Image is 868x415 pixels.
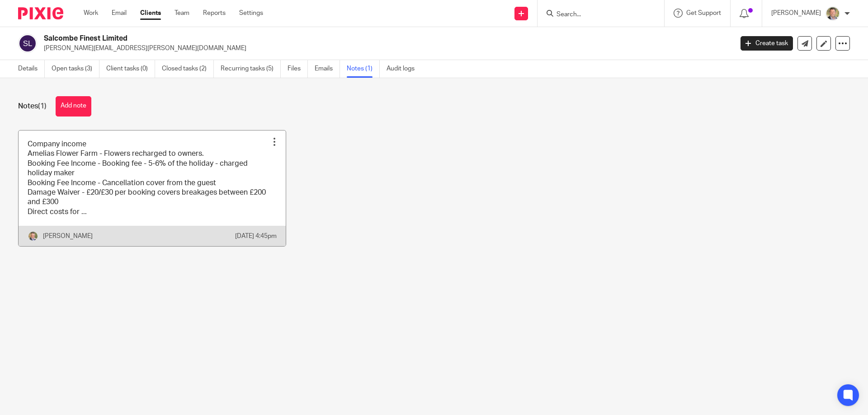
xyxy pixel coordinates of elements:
a: Notes (1) [347,60,380,78]
h1: Notes [18,102,47,111]
p: [PERSON_NAME] [771,9,821,18]
a: Recurring tasks (5) [221,60,281,78]
a: Work [84,9,98,18]
a: Files [288,60,308,78]
a: Closed tasks (2) [162,60,214,78]
span: (1) [38,103,47,110]
button: Add note [56,96,91,117]
img: High%20Res%20Andrew%20Price%20Accountants_Poppy%20Jakes%20photography-1118.jpg [826,6,840,21]
a: Open tasks (3) [52,60,99,78]
a: Client tasks (0) [106,60,155,78]
a: Emails [315,60,340,78]
img: High%20Res%20Andrew%20Price%20Accountants_Poppy%20Jakes%20photography-1109.jpg [28,231,38,242]
p: [PERSON_NAME][EMAIL_ADDRESS][PERSON_NAME][DOMAIN_NAME] [44,44,727,53]
a: Clients [140,9,161,18]
p: [PERSON_NAME] [43,232,93,241]
img: Pixie [18,7,63,19]
a: Audit logs [387,60,421,78]
a: Team [175,9,189,18]
a: Email [112,9,127,18]
a: Settings [239,9,263,18]
img: svg%3E [18,34,37,53]
span: Get Support [686,10,721,16]
a: Details [18,60,45,78]
h2: Salcombe Finest Limited [44,34,590,43]
a: Create task [741,36,793,51]
p: [DATE] 4:45pm [235,232,277,241]
a: Reports [203,9,226,18]
input: Search [556,11,637,19]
